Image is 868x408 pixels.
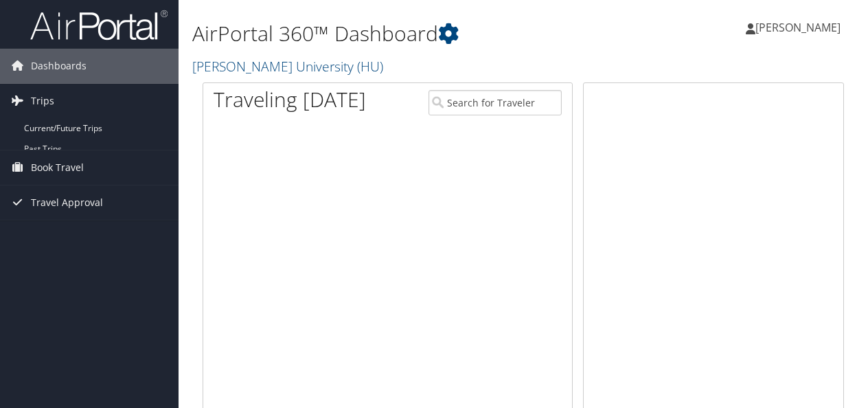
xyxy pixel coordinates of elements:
[30,9,168,41] img: airportal-logo.png
[31,150,84,185] span: Book Travel
[755,20,841,35] span: [PERSON_NAME]
[31,49,87,83] span: Dashboards
[192,57,387,76] a: [PERSON_NAME] University (HU)
[192,19,634,48] h1: AirPortal 360™ Dashboard
[214,85,366,114] h1: Traveling [DATE]
[31,185,103,220] span: Travel Approval
[746,7,854,48] a: [PERSON_NAME]
[31,84,54,118] span: Trips
[429,90,562,115] input: Search for Traveler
